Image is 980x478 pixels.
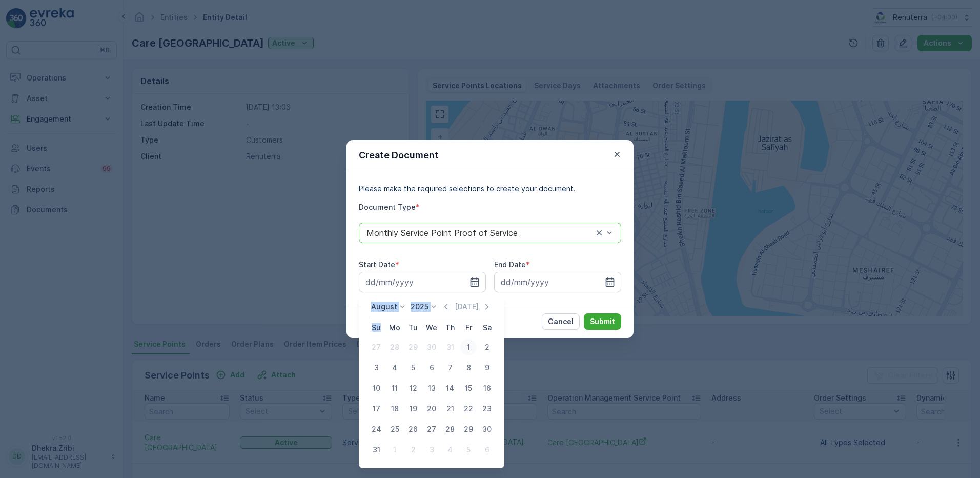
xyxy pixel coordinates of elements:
[359,203,416,211] label: Document Type
[479,421,495,437] div: 30
[460,380,477,396] div: 15
[460,339,477,355] div: 1
[368,339,384,355] div: 27
[494,260,526,269] label: End Date
[442,401,458,417] div: 21
[423,339,440,355] div: 30
[479,339,495,355] div: 2
[423,360,440,376] div: 6
[460,421,477,437] div: 29
[368,380,384,396] div: 10
[385,318,404,337] th: Monday
[479,442,495,458] div: 6
[423,401,440,417] div: 20
[442,360,458,376] div: 7
[442,442,458,458] div: 4
[386,380,403,396] div: 11
[459,318,478,337] th: Friday
[479,360,495,376] div: 9
[494,272,621,292] input: dd/mm/yyyy
[368,401,384,417] div: 17
[423,421,440,437] div: 27
[367,318,385,337] th: Sunday
[386,401,403,417] div: 18
[405,421,421,437] div: 26
[386,339,403,355] div: 28
[442,421,458,437] div: 28
[548,316,574,327] p: Cancel
[411,302,428,312] p: 2025
[368,421,384,437] div: 24
[386,442,403,458] div: 1
[405,339,421,355] div: 29
[404,318,422,337] th: Tuesday
[442,339,458,355] div: 31
[479,401,495,417] div: 23
[460,360,477,376] div: 8
[359,272,486,292] input: dd/mm/yyyy
[405,380,421,396] div: 12
[359,148,439,163] p: Create Document
[368,360,384,376] div: 3
[423,380,440,396] div: 13
[371,302,397,312] p: August
[590,316,615,327] p: Submit
[460,442,477,458] div: 5
[542,313,580,330] button: Cancel
[405,442,421,458] div: 2
[423,442,440,458] div: 3
[441,318,459,337] th: Thursday
[584,313,621,330] button: Submit
[386,360,403,376] div: 4
[422,318,441,337] th: Wednesday
[442,380,458,396] div: 14
[405,401,421,417] div: 19
[359,184,621,194] p: Please make the required selections to create your document.
[386,421,403,437] div: 25
[368,442,384,458] div: 31
[478,318,496,337] th: Saturday
[460,401,477,417] div: 22
[359,260,395,269] label: Start Date
[479,380,495,396] div: 16
[405,360,421,376] div: 5
[455,302,479,312] p: [DATE]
